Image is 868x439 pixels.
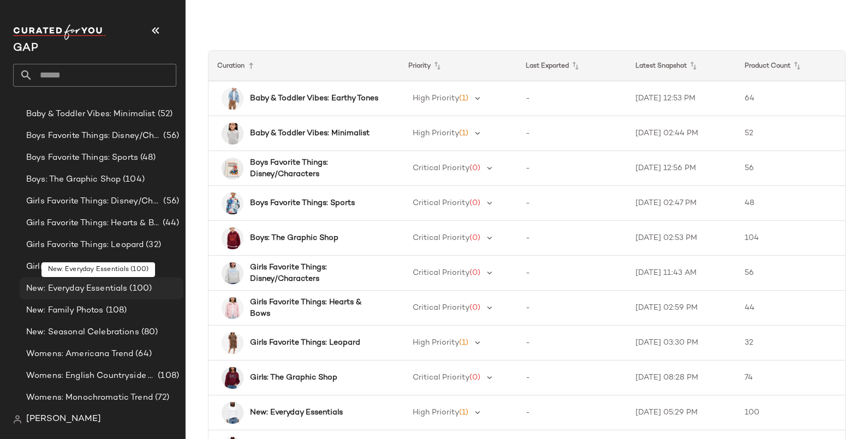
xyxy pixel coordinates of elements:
img: cn60241791.jpg [222,332,243,354]
span: (56) [161,195,179,208]
td: 74 [736,360,845,395]
span: [PERSON_NAME] [26,413,101,426]
span: Womens: Americana Trend [26,348,133,360]
b: Girls Favorite Things: Hearts & Bows [250,297,380,320]
span: Critical Priority [413,199,469,207]
td: [DATE] 02:59 PM [627,291,736,326]
th: Latest Snapshot [627,51,736,81]
b: Boys: The Graphic Shop [250,232,338,244]
td: 64 [736,81,845,116]
td: 56 [736,151,845,186]
b: Baby & Toddler Vibes: Minimalist [250,128,370,139]
span: (108) [156,370,179,382]
img: cn60456854.jpg [222,193,243,214]
span: (1) [459,129,468,137]
td: [DATE] 12:53 PM [627,81,736,116]
td: - [517,221,626,256]
th: Product Count [736,51,845,81]
span: (52) [156,108,173,121]
span: (48) [138,152,156,164]
span: Boys Favorite Things: Disney/Characters [26,130,161,142]
th: Priority [400,51,517,81]
b: New: Everyday Essentials [250,407,343,418]
span: (56) [161,130,179,142]
img: cn56976461.jpg [222,367,243,389]
span: High Priority [413,94,459,103]
td: [DATE] 05:29 PM [627,395,736,430]
td: [DATE] 03:30 PM [627,326,736,360]
th: Last Exported [517,51,626,81]
th: Curation [209,51,400,81]
td: [DATE] 02:44 PM [627,116,736,151]
td: - [517,360,626,395]
img: cn60148495.jpg [222,158,243,179]
span: (80) [139,326,158,339]
span: Girls Favorite Things: Disney/Characters [26,195,161,208]
span: (0) [469,164,480,172]
td: - [517,186,626,221]
b: Boys Favorite Things: Sports [250,197,355,209]
span: (32) [144,239,161,251]
span: High Priority [413,129,459,137]
td: [DATE] 11:43 AM [627,256,736,291]
span: High Priority [413,339,459,347]
span: (0) [469,199,480,207]
img: svg%3e [13,415,22,424]
span: Current Company Name [13,43,38,54]
img: cn60100642.jpg [222,262,243,284]
span: Girls: The Graphic Shop [26,261,120,273]
td: 100 [736,395,845,430]
img: cn60429403.jpg [222,402,243,424]
td: [DATE] 02:47 PM [627,186,736,221]
img: cn59924334.jpg [222,88,243,110]
td: - [517,256,626,291]
img: cn60657793.jpg [222,227,243,249]
span: (1) [459,408,468,417]
span: (1) [459,339,468,347]
span: New: Family Photos [26,304,104,317]
span: (72) [153,392,170,404]
span: (108) [104,304,127,317]
span: (74) [120,261,137,273]
td: [DATE] 12:56 PM [627,151,736,186]
span: (1) [459,94,468,103]
span: High Priority [413,408,459,417]
td: 44 [736,291,845,326]
td: 56 [736,256,845,291]
td: - [517,81,626,116]
span: (64) [133,348,152,360]
span: New: Everyday Essentials [26,282,127,295]
span: (100) [127,282,152,295]
span: (44) [160,217,179,230]
img: cfy_white_logo.C9jOOHJF.svg [13,25,106,40]
span: (0) [469,234,480,242]
b: Baby & Toddler Vibes: Earthy Tones [250,93,378,104]
span: Critical Priority [413,234,469,242]
span: (0) [469,304,480,312]
td: 52 [736,116,845,151]
span: Womens: Monochromatic Trend [26,392,153,404]
span: (0) [469,269,480,277]
span: Boys Favorite Things: Sports [26,152,138,164]
td: [DATE] 08:28 PM [627,360,736,395]
td: - [517,395,626,430]
span: Baby & Toddler Vibes: Minimalist [26,108,156,121]
span: Critical Priority [413,374,469,382]
img: cn59854764.jpg [222,297,243,319]
span: Critical Priority [413,164,469,172]
span: Boys: The Graphic Shop [26,173,121,186]
b: Girls: The Graphic Shop [250,372,337,383]
span: Girls Favorite Things: Hearts & Bows [26,217,160,230]
td: 32 [736,326,845,360]
b: Girls Favorite Things: Leopard [250,337,360,348]
td: 48 [736,186,845,221]
span: Critical Priority [413,304,469,312]
span: (104) [121,173,145,186]
td: 104 [736,221,845,256]
img: cn60617231.jpg [222,123,243,145]
td: - [517,116,626,151]
td: [DATE] 02:53 PM [627,221,736,256]
td: - [517,326,626,360]
td: - [517,151,626,186]
span: Girls Favorite Things: Leopard [26,239,144,251]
